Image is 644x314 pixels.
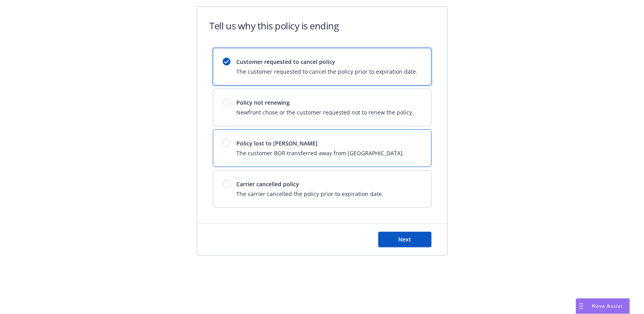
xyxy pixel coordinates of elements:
button: Next [378,232,432,247]
span: Policy not renewing [237,98,414,107]
span: Newfront chose or the customer requested not to renew the policy. [237,108,414,116]
span: The customer BOR transferred away from [GEOGRAPHIC_DATA]. [237,149,405,157]
span: Policy lost to [PERSON_NAME] [237,139,405,147]
h1: Tell us why this policy is ending [210,19,339,32]
span: Next [398,236,411,243]
div: Drag to move [576,299,586,314]
span: The customer requested to cancel the policy prior to expiration date. [237,67,418,76]
span: The carrier cancelled the policy prior to expiration date. [237,190,384,198]
span: Carrier cancelled policy [237,180,384,188]
span: Customer requested to cancel policy [237,58,418,66]
span: Nova Assist [592,303,623,309]
button: Nova Assist [576,298,630,314]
